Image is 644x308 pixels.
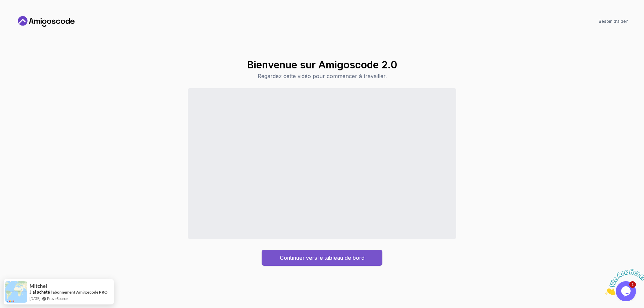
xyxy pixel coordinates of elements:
a: Besoin d'aide? [599,19,628,24]
font: J'ai acheté [30,289,50,295]
img: Chat accrocheur [3,3,44,29]
font: ProveSource [47,296,68,301]
button: Continuer vers le tableau de bord [262,250,382,266]
iframe: Vidéo de vente [188,88,456,239]
a: l'abonnement Amigoscode PRO [51,290,108,295]
font: Regardez cette vidéo pour commencer à travailler. [258,73,387,79]
font: Continuer vers le tableau de bord [280,254,365,261]
font: 1 [16,1,18,5]
font: [DATE] [30,296,40,301]
font: Mitchel [30,283,47,289]
font: Bienvenue sur Amigoscode 2.0 [247,59,397,71]
iframe: widget de discussion [602,266,644,298]
img: image de notification de preuve sociale provesource [5,281,27,303]
a: ProveSource [47,296,68,301]
a: Lien vers la maison [16,16,76,27]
